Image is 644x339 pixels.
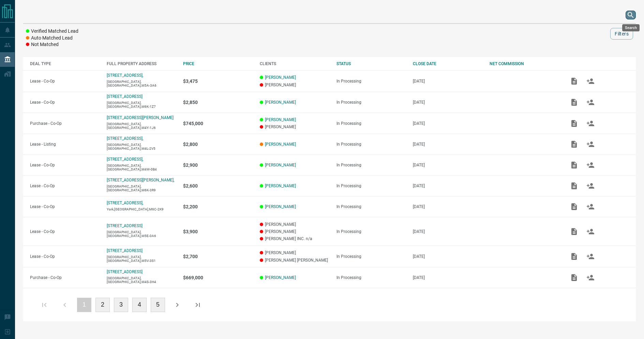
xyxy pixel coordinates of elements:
[413,142,483,147] p: [DATE]
[582,204,599,209] span: Match Clients
[336,275,406,280] div: In Processing
[183,254,253,259] p: $2,700
[413,254,483,259] p: [DATE]
[77,298,91,312] button: 1
[183,61,253,66] div: PRICE
[30,79,100,84] p: Lease - Co-Op
[107,207,177,211] p: York,[GEOGRAPHIC_DATA],M6C-2K9
[26,41,78,48] li: Not Matched
[107,157,143,162] a: [STREET_ADDRESS],
[566,100,582,104] span: Add / View Documents
[107,101,177,108] p: [GEOGRAPHIC_DATA],[GEOGRAPHIC_DATA],M6K-1Z7
[413,204,483,209] p: [DATE]
[107,255,177,263] p: [GEOGRAPHIC_DATA],[GEOGRAPHIC_DATA],M5V-3S1
[183,142,253,147] p: $2,800
[260,83,330,87] p: [PERSON_NAME]
[151,298,165,312] button: 5
[107,230,177,238] p: [GEOGRAPHIC_DATA],[GEOGRAPHIC_DATA],M5E-0A6
[107,248,143,253] a: [STREET_ADDRESS]
[107,61,177,66] div: FULL PROPERTY ADDRESS
[260,222,330,227] p: [PERSON_NAME]
[265,204,296,209] a: [PERSON_NAME]
[566,142,582,147] span: Add / View Documents
[566,275,582,280] span: Add / View Documents
[30,275,100,280] p: Purchase - Co-Op
[582,254,599,259] span: Match Clients
[260,258,330,263] p: [PERSON_NAME] [PERSON_NAME]
[107,115,174,120] p: [STREET_ADDRESS][PERSON_NAME]
[107,122,177,130] p: [GEOGRAPHIC_DATA],[GEOGRAPHIC_DATA],M4Y-1J6
[107,223,143,228] a: [STREET_ADDRESS]
[107,136,143,141] p: [STREET_ADDRESS],
[566,78,582,83] span: Add / View Documents
[107,276,177,284] p: [GEOGRAPHIC_DATA],[GEOGRAPHIC_DATA],M4S-3H4
[566,229,582,234] span: Add / View Documents
[183,78,253,84] p: $3,475
[260,250,330,255] p: [PERSON_NAME]
[582,142,599,147] span: Match Clients
[183,121,253,126] p: $745,000
[30,183,100,188] p: Lease - Co-Op
[107,73,143,78] a: [STREET_ADDRESS],
[265,142,296,147] a: [PERSON_NAME]
[30,100,100,105] p: Lease - Co-Op
[265,163,296,167] a: [PERSON_NAME]
[30,61,100,66] div: DEAL TYPE
[265,117,296,122] a: [PERSON_NAME]
[336,204,406,209] div: In Processing
[26,28,78,35] li: Verified Matched Lead
[413,229,483,234] p: [DATE]
[413,183,483,188] p: [DATE]
[107,201,143,205] p: [STREET_ADDRESS],
[260,229,330,234] p: [PERSON_NAME]
[183,162,253,168] p: $2,900
[30,121,100,126] p: Purchase - Co-Op
[183,229,253,234] p: $3,900
[30,163,100,167] p: Lease - Co-Op
[413,100,483,105] p: [DATE]
[582,163,599,167] span: Match Clients
[490,61,559,66] div: NET COMMISSION
[30,142,100,147] p: Lease - Listing
[336,163,406,167] div: In Processing
[336,142,406,147] div: In Processing
[183,275,253,280] p: $669,000
[336,229,406,234] div: In Processing
[107,143,177,150] p: [GEOGRAPHIC_DATA],[GEOGRAPHIC_DATA],M4L-2V5
[183,100,253,105] p: $2,850
[582,229,599,234] span: Match Clients
[610,28,633,40] button: Filters
[132,298,147,312] button: 4
[30,229,100,234] p: Lease - Co-Op
[260,124,330,129] p: [PERSON_NAME]
[265,183,296,188] a: [PERSON_NAME]
[566,163,582,167] span: Add / View Documents
[260,236,330,241] p: [PERSON_NAME] INC. n/a
[582,78,599,83] span: Match Clients
[183,204,253,209] p: $2,200
[622,24,640,31] div: Search
[30,254,100,259] p: Lease - Co-Op
[566,204,582,209] span: Add / View Documents
[336,61,406,66] div: STATUS
[413,79,483,84] p: [DATE]
[260,61,330,66] div: CLIENTS
[566,121,582,126] span: Add / View Documents
[336,121,406,126] div: In Processing
[26,35,78,42] li: Auto Matched Lead
[107,94,143,99] a: [STREET_ADDRESS]
[413,121,483,126] p: [DATE]
[265,75,296,80] a: [PERSON_NAME]
[107,269,143,274] p: [STREET_ADDRESS]
[626,11,636,19] button: search button
[265,100,296,105] a: [PERSON_NAME]
[107,80,177,87] p: [GEOGRAPHIC_DATA],[GEOGRAPHIC_DATA],M5A-3A6
[107,178,174,182] a: [STREET_ADDRESS][PERSON_NAME],
[566,254,582,259] span: Add / View Documents
[336,254,406,259] div: In Processing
